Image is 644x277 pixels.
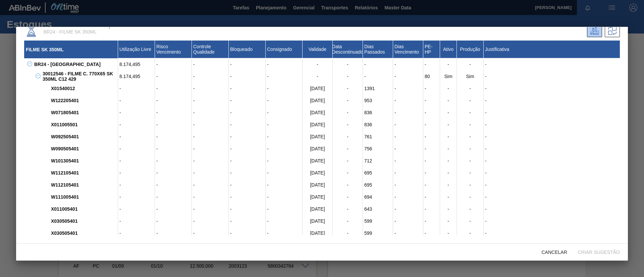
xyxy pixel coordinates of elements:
div: - [229,179,266,191]
div: FILME SK 350ML [24,41,118,58]
div: 836 [363,119,393,131]
div: [DATE] [303,82,333,94]
div: [DATE] [303,94,333,107]
div: - [333,131,363,143]
div: [DATE] [303,107,333,119]
div: - [118,143,155,155]
div: - [333,203,363,215]
div: [DATE] [303,131,333,143]
div: - [229,107,266,119]
div: - [229,191,266,203]
div: - [229,143,266,155]
div: - [423,131,440,143]
div: - [393,167,423,179]
div: - [333,82,363,94]
div: - [423,58,440,70]
div: - [266,82,303,94]
div: - [457,227,484,239]
div: - [484,70,620,82]
div: 599 [363,215,393,227]
div: X011005501 [49,119,118,131]
div: - [440,155,457,167]
div: X030505401 [49,227,118,239]
div: - [393,215,423,227]
div: 643 [363,203,393,215]
div: PE-HP [423,41,440,58]
div: - [192,82,229,94]
div: - [266,119,303,131]
div: - [484,94,620,107]
div: - [229,155,266,167]
div: W101305401 [49,155,118,167]
div: - [303,58,333,70]
div: - [440,179,457,191]
div: - [440,191,457,203]
div: - [457,167,484,179]
div: W111005401 [49,191,118,203]
div: Unidade Atual/ Unidades [587,24,602,37]
div: - [333,215,363,227]
div: - [155,58,192,70]
div: - [423,107,440,119]
div: - [457,191,484,203]
div: - [423,227,440,239]
div: - [457,179,484,191]
div: - [440,131,457,143]
div: - [192,179,229,191]
div: - [457,203,484,215]
div: - [266,215,303,227]
div: X030505401 [49,215,118,227]
div: - [440,167,457,179]
div: [DATE] [303,227,333,239]
div: - [484,167,620,179]
div: Validade [303,41,333,58]
div: - [155,119,192,131]
div: - [393,227,423,239]
div: - [118,167,155,179]
div: - [118,82,155,94]
div: - [457,215,484,227]
div: - [484,227,620,239]
div: - [155,155,192,167]
div: Dias Vencimento [393,41,423,58]
div: - [229,119,266,131]
div: - [192,203,229,215]
div: - [333,227,363,239]
div: - [229,227,266,239]
div: 695 [363,179,393,191]
div: - [266,58,303,70]
div: - [266,107,303,119]
div: - [423,191,440,203]
div: Controle Qualidade [192,41,229,58]
div: - [457,143,484,155]
div: - [423,179,440,191]
div: Produção [457,41,484,58]
div: W090505401 [49,143,118,155]
div: - [393,155,423,167]
div: - [440,94,457,107]
div: - [440,203,457,215]
div: W112105401 [49,179,118,191]
div: [DATE] [303,203,333,215]
div: Sim [440,70,457,82]
div: - [118,107,155,119]
button: Criar sugestão [573,246,625,258]
div: - [333,167,363,179]
div: - [440,107,457,119]
div: X01540012 [49,82,118,94]
div: - [363,58,393,70]
div: - [393,119,423,131]
div: - [229,94,266,107]
div: Justificativa [484,41,620,58]
div: - [155,203,192,215]
div: - [484,131,620,143]
div: - [192,155,229,167]
div: - [440,143,457,155]
div: Dias Passados [363,41,393,58]
div: - [229,70,266,82]
div: [DATE] [303,119,333,131]
div: W092505401 [49,131,118,143]
div: 756 [363,143,393,155]
div: - [333,58,363,70]
div: X011005401 [49,203,118,215]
